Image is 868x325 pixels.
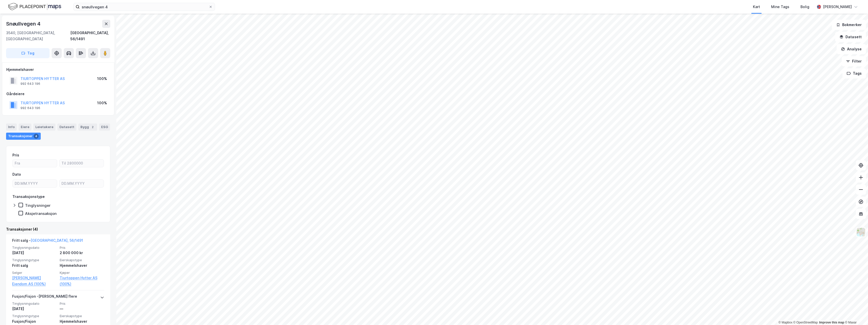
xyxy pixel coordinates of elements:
input: Fra [13,159,57,167]
button: Tags [842,68,866,78]
div: Hjemmelshaver [60,318,104,324]
div: 4 [34,134,39,139]
span: Tinglysningsdato [12,301,57,306]
div: Aksjetransaksjon [25,211,57,216]
button: Datasett [835,32,866,42]
div: Snøullvegen 4 [6,20,41,28]
a: OpenStreetMap [793,321,818,324]
span: Tinglysningsdato [12,246,57,250]
button: Bokmerker [832,20,866,30]
div: [GEOGRAPHIC_DATA], 56/1491 [70,30,110,42]
button: Analyse [837,44,866,54]
div: Hjemmelshaver [60,262,104,269]
div: Mine Tags [771,4,789,10]
div: — [60,306,104,312]
div: Datasett [57,124,76,131]
iframe: Chat Widget [843,301,868,325]
div: 100% [97,100,107,106]
span: Kjøper [60,271,104,275]
input: Til 2800000 [59,159,104,167]
div: Transaksjoner [6,133,41,140]
img: Z [856,227,866,237]
div: ESG [99,124,110,131]
span: Eierskapstype [60,258,104,262]
span: Pris [60,301,104,306]
a: [PERSON_NAME] Eiendom AS (100%) [12,275,57,287]
div: Fusjon/Fisjon - [PERSON_NAME] flere [12,293,77,301]
button: Filter [842,56,866,66]
div: Eiere [19,124,31,131]
div: Info [6,124,17,131]
input: DD.MM.YYYY [13,180,57,187]
div: Pris [12,152,19,158]
span: Pris [60,246,104,250]
a: Improve this map [819,321,844,324]
div: [PERSON_NAME] [823,4,852,10]
span: Tinglysningstype [12,258,57,262]
div: 2 [90,125,95,130]
div: Leietakere [33,124,55,131]
a: [GEOGRAPHIC_DATA], 56/1491 [31,238,83,242]
a: Mapbox [778,321,792,324]
div: Fritt salg - [12,237,83,246]
div: [DATE] [12,250,57,256]
div: 3540, [GEOGRAPHIC_DATA], [GEOGRAPHIC_DATA] [6,30,70,42]
div: Fritt salg [12,262,57,269]
div: Fusjon/Fisjon [12,318,57,324]
div: Gårdeiere [6,91,110,97]
div: Kontrollprogram for chat [843,301,868,325]
a: Tiurtoppen Hytter AS (100%) [60,275,104,287]
div: 992 643 196 [20,82,40,86]
span: Selger [12,271,57,275]
div: 100% [97,76,107,82]
div: Transaksjoner (4) [6,226,110,232]
div: Tinglysninger [25,203,51,208]
input: Søk på adresse, matrikkel, gårdeiere, leietakere eller personer [80,3,209,11]
div: Hjemmelshaver [6,67,110,73]
input: DD.MM.YYYY [59,180,104,187]
span: Eierskapstype [60,314,104,318]
button: Tag [6,48,50,58]
div: 992 643 196 [20,106,40,110]
div: 2 800 000 kr [60,250,104,256]
div: Bygg [78,124,97,131]
div: Dato [12,171,21,177]
div: Kart [753,4,760,10]
div: Bolig [800,4,809,10]
div: Transaksjonstype [12,194,45,200]
img: logo.f888ab2527a4732fd821a326f86c7f29.svg [8,2,61,11]
span: Tinglysningstype [12,314,57,318]
div: [DATE] [12,306,57,312]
